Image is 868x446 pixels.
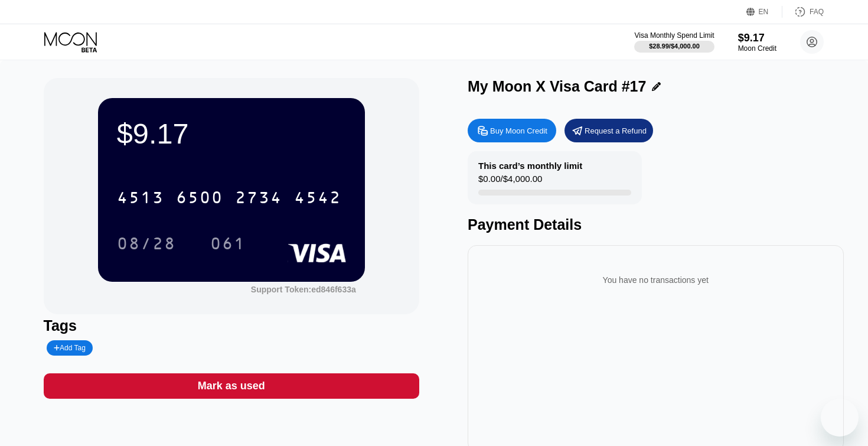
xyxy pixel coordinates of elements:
div: $9.17Moon Credit [738,32,776,53]
div: 4513650027344542 [110,183,348,212]
iframe: Button to launch messaging window [821,399,859,437]
div: Tags [44,317,420,334]
div: Request a Refund [564,119,653,142]
div: FAQ [782,6,824,18]
div: $9.17 [738,32,776,44]
div: $0.00 / $4,000.00 [478,174,542,190]
div: Payment Details [468,216,844,233]
div: 2734 [235,190,282,209]
div: 08/28 [117,236,176,255]
div: Moon Credit [738,44,776,53]
div: You have no transactions yet [477,263,834,297]
div: Request a Refund [585,126,647,136]
div: EN [746,6,782,18]
div: EN [759,8,769,16]
div: 4542 [294,190,341,209]
div: 4513 [117,190,164,209]
div: $28.99 / $4,000.00 [649,43,700,50]
div: 061 [210,236,246,255]
div: My Moon X Visa Card #17 [468,78,646,95]
div: Mark as used [44,373,420,399]
div: $9.17 [117,117,346,150]
div: 6500 [176,190,223,209]
div: Visa Monthly Spend Limit [634,31,714,40]
div: Support Token:ed846f633a [251,285,356,294]
div: 061 [201,229,254,258]
div: Buy Moon Credit [490,126,547,136]
div: Mark as used [198,379,265,393]
div: Add Tag [47,340,93,356]
div: 08/28 [108,229,185,258]
div: Add Tag [54,344,86,352]
div: Support Token: ed846f633a [251,285,356,294]
div: FAQ [810,8,824,16]
div: This card’s monthly limit [478,161,582,171]
div: Visa Monthly Spend Limit$28.99/$4,000.00 [634,31,714,53]
div: Buy Moon Credit [468,119,556,142]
